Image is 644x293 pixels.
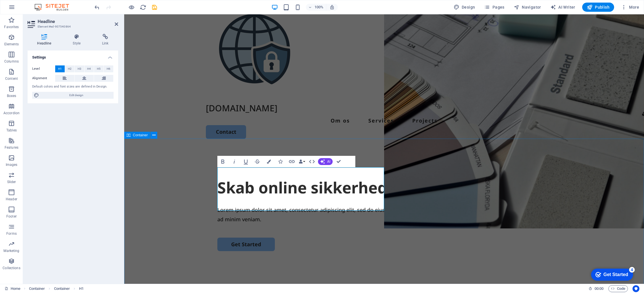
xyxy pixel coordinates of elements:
label: Level [32,65,55,72]
button: Colors [263,156,274,167]
span: Edit design [41,92,112,99]
span: H4 [87,65,91,72]
div: Get Started 4 items remaining, 20% complete [5,3,47,15]
p: Tables [6,128,17,133]
span: AI [327,160,330,163]
button: AI [318,158,333,165]
span: Navigator [514,4,541,10]
div: Get Started [17,6,42,11]
p: Slider [7,180,16,184]
span: H2 [68,65,72,72]
h4: Settings [28,51,118,61]
span: Click to select. Double-click to edit [54,285,70,292]
button: AI Writer [548,3,578,12]
span: Design [454,4,475,10]
button: Confirm (⌘+⏎) [333,156,344,167]
p: Features [5,145,18,150]
p: Boxes [7,94,16,98]
p: Marketing [3,249,19,253]
p: Elements [4,42,19,46]
button: Underline (⌘U) [240,156,251,167]
i: On resize automatically adjust zoom level to fit chosen device. [329,5,335,10]
span: Click to select. Double-click to edit [79,285,84,292]
h6: 100% [315,4,324,11]
p: Header [6,197,17,201]
button: Usercentrics [632,285,639,292]
button: Publish [582,3,614,12]
button: Navigator [511,3,543,12]
p: Columns [4,59,19,64]
div: Default colors and font sizes are defined in Design. [32,84,114,89]
button: Strikethrough [252,156,263,167]
button: Edit design [32,92,114,99]
button: 100% [306,4,326,11]
button: Icons [275,156,286,167]
p: Content [5,76,18,81]
h3: Element #ed-907540864 [38,24,107,29]
label: Alignment [32,75,55,82]
span: 00 00 [595,285,603,292]
button: Italic (⌘I) [229,156,240,167]
h4: Headline [28,34,63,46]
img: Editor Logo [33,4,76,11]
nav: breadcrumb [29,285,84,292]
button: H6 [104,65,113,72]
h6: Session time [589,285,604,292]
button: More [619,3,641,12]
button: Data Bindings [298,156,306,167]
button: H1 [55,65,65,72]
i: Undo: Edit headline (Ctrl+Z) [94,4,100,11]
button: undo [93,4,100,11]
span: AI Writer [550,4,575,10]
button: HTML [306,156,317,167]
p: Collections [3,266,20,270]
p: Forms [6,231,17,236]
p: Favorites [4,25,19,29]
a: Click to cancel selection. Double-click to open Pages [5,285,20,292]
span: Click to select. Double-click to edit [29,285,45,292]
span: H1 [58,65,62,72]
button: H3 [75,65,84,72]
button: Bold (⌘B) [217,156,228,167]
button: H4 [85,65,94,72]
button: reload [139,4,146,11]
button: Design [451,3,478,12]
span: Container [133,133,148,137]
button: Link [286,156,297,167]
h4: Link [93,34,118,46]
div: 4 [43,1,48,7]
h1: Skab online sikkerhed med VPN [93,162,427,184]
span: H6 [107,65,110,72]
button: H5 [94,65,103,72]
button: Pages [482,3,507,12]
span: Publish [587,4,609,10]
div: Design (Ctrl+Alt+Y) [451,3,478,12]
i: Save (Ctrl+S) [151,4,158,11]
h2: Headline [38,19,118,24]
span: Pages [484,4,504,10]
span: : [599,286,599,291]
button: save [151,4,158,11]
p: Images [6,162,18,167]
p: Accordion [3,111,20,115]
span: More [621,4,639,10]
h4: Style [63,34,93,46]
span: H3 [78,65,81,72]
span: Code [611,285,625,292]
button: Code [608,285,628,292]
p: Footer [6,214,17,219]
span: H5 [97,65,101,72]
button: H2 [65,65,74,72]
